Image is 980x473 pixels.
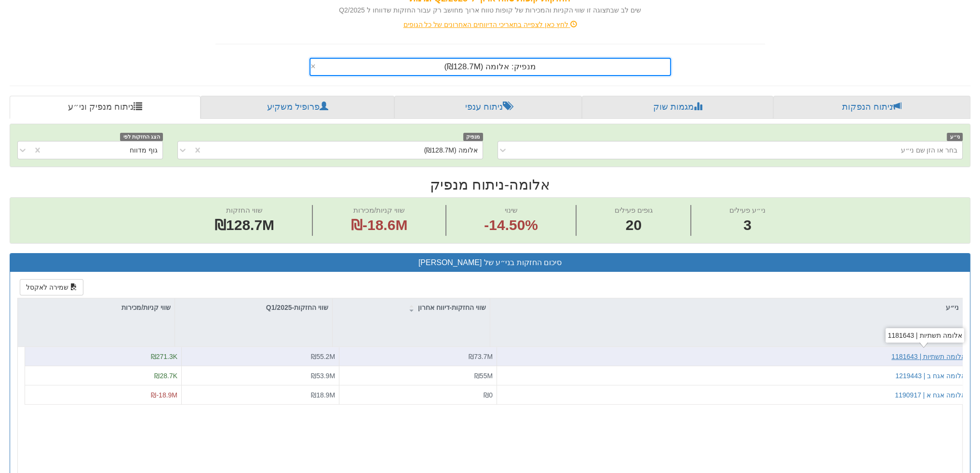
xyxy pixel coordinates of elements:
a: ניתוח מנפיק וני״ע [10,96,201,119]
span: ני״ע [947,133,963,141]
span: גופים פעילים [615,206,653,214]
div: שווי החזקות-Q1/2025 [175,298,332,317]
span: 20 [615,215,653,236]
div: בחר או הזן שם ני״ע [900,145,957,155]
span: ני״ע פעילים [729,206,765,214]
a: ניתוח הנפקות [773,96,970,119]
h2: אלומה - ניתוח מנפיק [10,177,970,192]
span: ₪18.9M [311,391,335,399]
a: פרופיל משקיע [201,96,394,119]
span: -14.50% [484,215,538,236]
div: אלומה תשתיות | 1181643 [886,328,965,343]
div: שווי קניות/מכירות [18,298,175,317]
span: ₪-18.9M [151,391,177,399]
span: ₪55.2M [311,353,335,360]
a: מגמות שוק [582,96,773,119]
span: ₪53.9M [311,372,335,380]
button: אלומה תשתיות | 1181643 [891,352,966,361]
button: אלומה אגח ב | 1219443 [895,371,966,381]
span: שווי החזקות [226,206,263,214]
span: ₪55M [474,372,493,380]
span: ₪-18.6M [351,217,407,233]
h3: סיכום החזקות בני״ע של [PERSON_NAME] [17,258,963,267]
span: מנפיק [463,133,483,141]
span: ₪271.3K [151,353,177,360]
button: שמירה לאקסל [20,279,83,295]
span: ₪0 [483,391,493,399]
span: שווי קניות/מכירות [353,206,405,214]
span: מנפיק: ‏אלומה ‎(₪128.7M)‎ [444,62,536,71]
div: גוף מדווח [130,145,158,155]
div: ני״ע [490,298,963,317]
button: אלומה אגח א | 1190917 [895,390,966,400]
div: שווי החזקות-דיווח אחרון [333,298,490,317]
span: ₪128.7M [215,217,274,233]
a: ניתוח ענפי [394,96,582,119]
div: לחץ כאן לצפייה בתאריכי הדיווחים האחרונים של כל הגופים [208,20,772,29]
span: × [310,62,316,71]
span: ₪28.7K [154,372,177,380]
div: שים לב שבתצוגה זו שווי הקניות והמכירות של קופות טווח ארוך מחושב רק עבור החזקות שדווחו ל Q2/2025 [215,5,765,15]
span: הצג החזקות לפי [120,133,162,141]
span: שינוי [505,206,518,214]
span: Clear value [310,59,319,75]
span: 3 [729,215,765,236]
div: אלומה (₪128.7M) [424,145,478,155]
span: ₪73.7M [469,353,493,360]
